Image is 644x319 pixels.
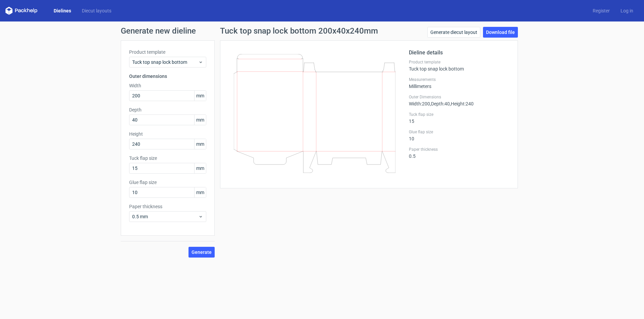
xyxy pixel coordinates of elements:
div: 10 [409,129,509,141]
span: Tuck top snap lock bottom [132,59,198,65]
a: Generate diecut layout [427,27,480,38]
label: Width [129,82,206,89]
span: mm [194,115,206,125]
a: Log in [615,7,639,14]
label: Measurements [409,77,509,82]
label: Glue flap size [409,129,509,135]
label: Tuck flap size [409,112,509,117]
div: Tuck top snap lock bottom [409,59,509,72]
div: 15 [409,112,509,124]
h1: Generate new dieline [121,27,523,35]
div: 0.5 [409,147,509,159]
h1: Tuck top snap lock bottom 200x40x240mm [220,27,378,35]
div: Millimeters [409,77,509,89]
span: 0.5 mm [132,213,198,220]
h2: Dieline details [409,49,509,57]
label: Tuck flap size [129,155,206,162]
label: Depth [129,106,206,113]
label: Product template [409,59,509,65]
span: Generate [192,250,212,255]
button: Generate [189,247,215,258]
span: , Height : 240 [450,101,474,106]
label: Outer Dimensions [409,94,509,100]
span: , Depth : 40 [430,101,450,106]
label: Product template [129,49,206,55]
span: mm [194,139,206,149]
a: Diecut layouts [76,7,117,14]
span: mm [194,187,206,197]
label: Glue flap size [129,179,206,186]
h3: Outer dimensions [129,73,206,80]
span: mm [194,91,206,101]
label: Paper thickness [409,147,509,152]
label: Paper thickness [129,203,206,210]
label: Height [129,131,206,137]
a: Register [587,7,615,14]
span: mm [194,163,206,173]
a: Dielines [48,7,76,14]
a: Download file [483,27,518,38]
span: Width : 200 [409,101,430,106]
